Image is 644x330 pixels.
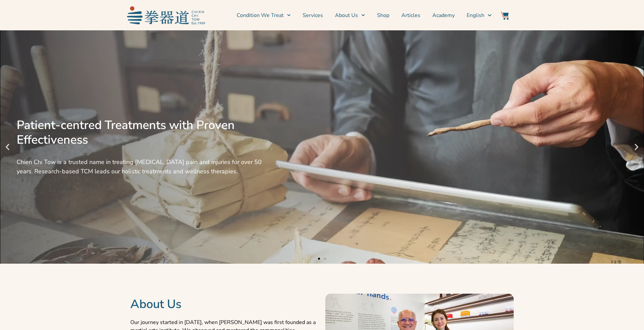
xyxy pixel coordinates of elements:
[17,118,267,147] div: Patient-centred Treatments with Proven Effectiveness
[335,7,365,24] a: About Us
[17,157,267,176] div: Chien Chi Tow is a trusted name in treating [MEDICAL_DATA] pain and injuries for over 50 years. R...
[130,297,319,312] h2: About Us
[237,7,291,24] a: Condition We Treat
[501,12,509,20] img: Website Icon-03
[324,258,326,260] span: Go to slide 2
[377,7,389,24] a: Shop
[632,143,641,151] div: Next slide
[318,258,320,260] span: Go to slide 1
[467,7,491,24] a: Switch to English
[467,11,484,19] span: English
[303,7,323,24] a: Services
[3,143,12,151] div: Previous slide
[401,7,420,24] a: Articles
[208,7,492,24] nav: Menu
[432,7,455,24] a: Academy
